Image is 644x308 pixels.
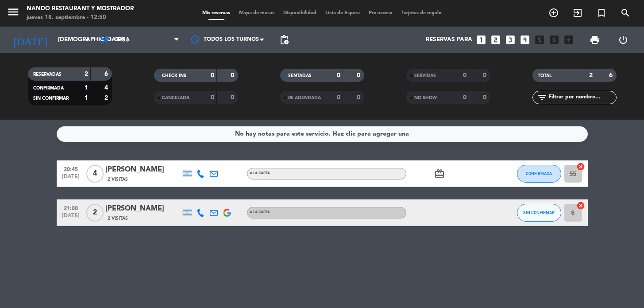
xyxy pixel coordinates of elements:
strong: 6 [609,72,614,78]
i: looks_one [475,34,487,46]
span: A LA CARTA [250,172,270,175]
span: NO SHOW [414,96,437,100]
i: power_settings_new [618,35,629,45]
span: Lista de Espera [321,11,364,16]
strong: 0 [211,94,214,101]
i: add_circle_outline [548,8,559,18]
span: SIN CONFIRMAR [523,210,555,215]
span: RE AGENDADA [288,96,321,100]
span: 2 [86,204,104,222]
span: Cena [114,37,130,43]
span: TOTAL [538,74,551,78]
i: search [620,8,631,18]
span: CANCELADA [162,96,189,100]
img: google-logo.png [223,209,231,217]
span: SIN CONFIRMAR [33,96,69,101]
strong: 2 [85,71,88,77]
span: Tarjetas de regalo [397,11,446,16]
i: card_giftcard [434,168,445,179]
div: jueves 18. septiembre - 12:50 [27,13,134,22]
span: pending_actions [279,35,289,45]
button: SIN CONFIRMAR [517,204,561,222]
span: 21:00 [60,203,82,213]
i: looks_3 [505,34,516,46]
i: looks_two [490,34,501,46]
span: SENTADAS [288,74,312,78]
strong: 0 [483,94,488,101]
i: looks_6 [548,34,560,46]
span: 2 Visitas [108,176,128,183]
i: exit_to_app [572,8,583,18]
strong: 0 [231,72,236,78]
i: looks_4 [519,34,531,46]
strong: 2 [589,72,593,78]
span: 2 Visitas [108,215,128,222]
strong: 0 [357,72,362,78]
div: LOG OUT [609,27,637,53]
input: Filtrar por nombre... [548,93,616,102]
span: Pre-acceso [364,11,397,16]
strong: 0 [337,72,340,78]
strong: 6 [104,71,110,77]
i: filter_list [537,92,548,103]
span: SERVIDAS [414,74,436,78]
span: 4 [86,165,104,183]
button: menu [7,5,20,22]
strong: 0 [231,94,236,101]
span: print [590,35,600,45]
span: CONFIRMADA [33,86,64,90]
i: add_box [563,34,575,46]
div: No hay notas para este servicio. Haz clic para agregar una [235,129,409,139]
i: arrow_drop_down [82,35,93,45]
span: CHECK INS [162,74,186,78]
div: [PERSON_NAME] [105,164,181,175]
span: Mapa de mesas [235,11,279,16]
span: Disponibilidad [279,11,321,16]
strong: 2 [104,95,110,101]
span: 20:45 [60,164,82,174]
i: looks_5 [534,34,545,46]
button: CONFIRMADA [517,165,561,183]
i: cancel [576,162,585,171]
i: menu [7,5,20,19]
strong: 0 [463,94,467,101]
strong: 1 [85,95,88,101]
i: [DATE] [7,30,54,50]
strong: 0 [337,94,340,101]
span: [DATE] [60,174,82,184]
strong: 4 [104,85,110,91]
i: cancel [576,201,585,210]
strong: 0 [483,72,488,78]
span: RESERVADAS [33,72,62,77]
strong: 0 [211,72,214,78]
div: Nando Restaurant y Mostrador [27,4,134,13]
strong: 1 [85,85,88,91]
span: A LA CARTA [250,211,270,214]
span: CONFIRMADA [526,171,552,176]
i: turned_in_not [596,8,607,18]
strong: 0 [463,72,467,78]
div: [PERSON_NAME] [105,203,181,214]
span: Reservas para [426,36,472,43]
strong: 0 [357,94,362,101]
span: [DATE] [60,213,82,223]
span: Mis reservas [198,11,235,16]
